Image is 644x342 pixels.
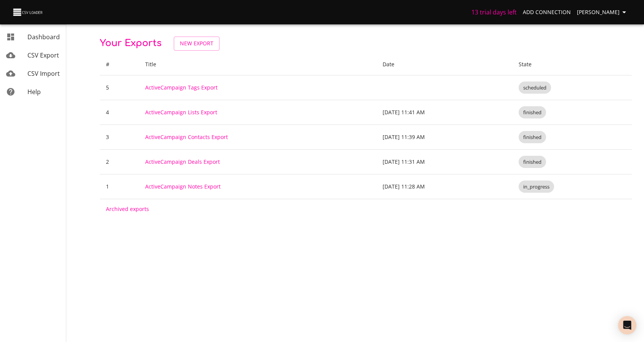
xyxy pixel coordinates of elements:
span: [PERSON_NAME] [577,8,629,17]
td: [DATE] 11:31 AM [376,149,513,174]
th: State [513,54,632,75]
td: [DATE] 11:39 AM [376,125,513,149]
th: # [100,54,139,75]
td: 5 [100,75,139,100]
span: finished [519,158,546,166]
span: Your Exports [100,38,162,48]
span: in_progress [519,183,554,190]
img: CSV Loader [12,7,44,18]
th: Date [376,54,513,75]
td: [DATE] 11:41 AM [376,100,513,125]
button: [PERSON_NAME] [574,5,632,19]
span: Help [27,88,41,96]
span: scheduled [519,84,551,91]
h6: 13 trial days left [471,7,517,18]
a: ActiveCampaign Contacts Export [145,133,228,141]
td: 2 [100,149,139,174]
a: ActiveCampaign Deals Export [145,158,220,165]
span: Add Connection [523,8,571,17]
a: ActiveCampaign Lists Export [145,109,217,116]
span: CSV Import [27,69,60,78]
span: finished [519,109,546,116]
a: Add Connection [520,5,574,19]
a: Archived exports [106,205,149,213]
span: Dashboard [27,33,60,41]
span: finished [519,134,546,141]
td: [DATE] 11:28 AM [376,174,513,199]
span: New Export [180,39,213,48]
td: 3 [100,125,139,149]
a: ActiveCampaign Tags Export [145,84,218,91]
a: New Export [174,37,219,51]
div: Open Intercom Messenger [618,316,636,334]
span: CSV Export [27,51,59,59]
a: ActiveCampaign Notes Export [145,183,221,190]
td: 4 [100,100,139,125]
th: Title [139,54,376,75]
td: 1 [100,174,139,199]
